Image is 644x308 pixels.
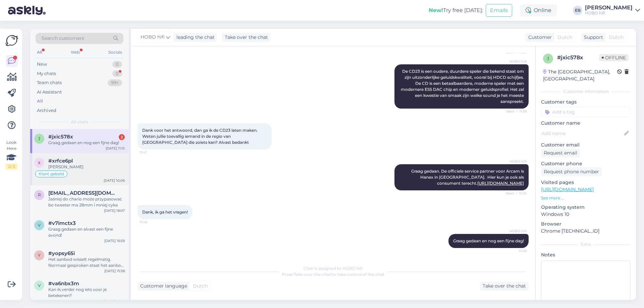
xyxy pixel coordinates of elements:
div: Look Here [5,139,17,170]
span: #v7imctx3 [48,220,76,226]
div: 99+ [108,79,122,86]
div: Jaśniej do chario może przypasować bo tweeter ma 28mm i mniej cyka [48,196,125,208]
span: 11:46 [140,220,165,225]
p: Chrome [TECHNICAL_ID] [541,228,631,235]
div: My chats [37,70,56,77]
div: The [GEOGRAPHIC_DATA], [GEOGRAPHIC_DATA] [543,68,617,82]
span: Dutch [557,34,572,41]
a: [URL][DOMAIN_NAME] [541,186,594,192]
div: 0 [112,61,122,68]
span: #jxic578x [48,134,73,140]
span: HOBO hifi [501,229,527,234]
div: [DATE] 18:07 [104,208,125,213]
div: Team chats [37,79,62,86]
div: Extra [541,241,631,247]
p: Operating system [541,204,631,211]
div: Request phone number [541,167,602,176]
span: Seen ✓ 11:38 [501,109,527,114]
div: Het aanbod wisselt regelmatig. Normaal gesproken staat het aanbod van de winkels op marktplaats. [48,256,125,268]
span: v [38,223,41,228]
div: All [37,98,43,105]
div: Support [581,34,603,41]
div: Customer language [138,283,187,290]
span: Dutch [609,34,624,41]
button: Emails [486,4,512,17]
p: Customer phone [541,160,631,167]
span: Offline [599,54,629,61]
span: HOBO hifi [501,159,527,164]
span: Dank, ik ga het vragen! [142,209,188,214]
p: Windows 10 [541,211,631,218]
div: Graag gedaan en nog een fijne dag! [48,140,125,146]
div: Kan ik verder nog iets voor je betekenen? [48,287,125,299]
div: [DATE] 14:45 [104,299,125,304]
div: Web [69,48,81,57]
span: Seen ✓ 11:45 [501,191,527,196]
b: New! [429,7,443,13]
div: Take over the chat [222,33,271,42]
div: # jxic578x [557,54,599,62]
div: 2 / 3 [5,164,17,170]
div: Customer [526,34,552,41]
p: Visited pages [541,179,631,186]
p: Customer email [541,141,631,148]
span: remigiusz1982@interia.pl [48,190,118,196]
span: y [38,253,41,258]
span: Dutch [193,283,208,290]
span: j [38,136,40,141]
p: Browser [541,221,631,228]
div: 0 [112,70,122,77]
div: New [37,61,47,68]
div: HOBO hifi [585,10,633,16]
a: [PERSON_NAME]HOBO hifi [585,5,640,16]
span: 11:41 [140,150,165,155]
div: Request email [541,148,580,158]
span: Graag gedaan. De officiele service partner voor Arcam is Hanex in [GEOGRAPHIC_DATA]. Hier kun je ... [411,169,525,186]
input: Add name [541,130,623,137]
span: #va6nbx3m [48,281,79,287]
span: r [38,192,41,197]
span: v [38,283,41,288]
span: Press to take control of the chat [282,272,384,277]
div: leading the chat [174,34,215,41]
div: [PERSON_NAME] [48,164,125,170]
span: De CD23 is een oudere, duurdere speler die bekend staat om zijn uitzonderlijke geluidskwaliteit, ... [401,69,525,104]
div: [DATE] 10:06 [104,178,125,183]
a: [URL][DOMAIN_NAME] [477,181,524,186]
span: Graag gedaan en nog een fijne dag! [453,238,524,243]
p: Customer tags [541,99,631,106]
div: Graag gedaan en alvast een fijne avond! [48,226,125,238]
div: [PERSON_NAME] [585,5,633,10]
i: 'Take over the chat' [293,272,332,277]
div: AI Assistant [37,89,62,96]
div: All [36,48,43,57]
div: Customer information [541,88,631,95]
input: Add a tag [541,107,631,117]
div: [DATE] 16:59 [104,238,125,243]
span: #xrfce6pl [48,158,73,164]
div: Socials [107,48,123,57]
span: HOBO hifi [501,59,527,64]
span: All chats [71,119,88,125]
div: [DATE] 15:58 [104,268,125,273]
div: EB [573,6,582,15]
span: Chat is assigned to HOBO hifi [304,266,363,271]
span: HOBO hifi [141,34,165,41]
p: Notes [541,251,631,258]
p: Customer name [541,120,631,127]
div: 2 [119,134,125,140]
div: Online [520,4,557,16]
span: Klant gebeld [39,172,64,176]
div: Archived [37,107,56,114]
div: Take over the chat [480,282,529,291]
div: [DATE] 11:15 [106,146,125,151]
span: j [547,56,549,61]
img: Askly Logo [5,34,18,47]
p: See more ... [541,195,631,201]
span: Search customers [42,35,84,42]
span: x [38,160,41,165]
span: #yopsy65i [48,250,75,256]
span: Dank voor het antwoord, dan ga ik de CD23 laten maken. Weten jullie toevallig iemand in de regio ... [142,128,259,145]
div: Try free [DATE]: [429,6,483,14]
span: 11:46 [501,248,527,253]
